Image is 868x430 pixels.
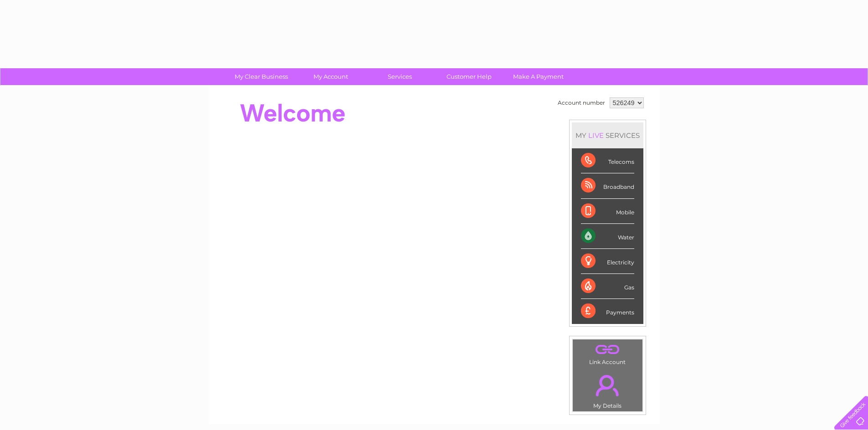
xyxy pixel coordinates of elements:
[572,339,643,368] td: Link Account
[572,122,643,148] div: MY SERVICES
[581,173,634,198] div: Broadband
[581,299,634,324] div: Payments
[572,367,643,412] td: My Details
[224,68,299,85] a: My Clear Business
[575,369,640,401] a: .
[586,131,606,140] div: LIVE
[581,148,634,173] div: Telecoms
[581,274,634,299] div: Gas
[501,68,576,85] a: Make A Payment
[581,249,634,274] div: Electricity
[581,224,634,249] div: Water
[362,68,437,85] a: Services
[575,342,640,358] a: .
[431,68,507,85] a: Customer Help
[581,199,634,224] div: Mobile
[293,68,368,85] a: My Account
[555,95,607,111] td: Account number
